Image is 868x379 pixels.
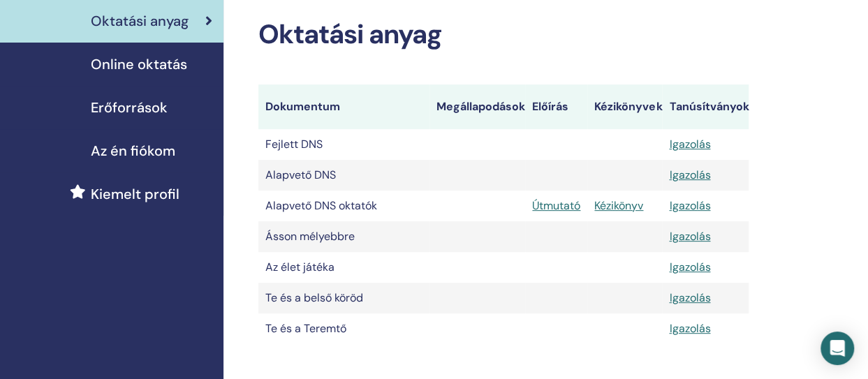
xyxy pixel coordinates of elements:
[91,184,179,205] span: Kiemelt profil
[669,260,710,274] a: Igazolás
[258,160,429,191] td: Alapvető DNS
[258,84,429,129] th: Dokumentum
[669,290,710,305] a: Igazolás
[258,313,429,344] td: Te és a Teremtő
[91,140,175,161] span: Az én fiókom
[258,252,429,283] td: Az élet játéka
[821,332,854,365] div: Nyissa meg az Intercom Messengert
[429,84,525,129] th: Megállapodások
[258,129,429,160] td: Fejlett DNS
[587,84,662,129] th: Kézikönyvek
[594,198,643,213] a: Kézikönyv
[669,198,710,213] a: Igazolás
[258,283,429,313] td: Te és a belső köröd
[258,221,429,252] td: Ásson mélyebbre
[532,198,580,213] a: Útmutató
[91,54,187,75] span: Online oktatás
[669,168,710,182] a: Igazolás
[669,137,710,151] a: Igazolás
[258,19,749,51] h2: Oktatási anyag
[258,191,429,221] td: Alapvető DNS oktatók
[662,84,749,129] th: Tanúsítványok
[669,321,710,336] a: Igazolás
[525,84,587,129] th: Előírás
[91,97,168,118] span: Erőforrások
[91,10,189,31] span: Oktatási anyag
[669,229,710,244] a: Igazolás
